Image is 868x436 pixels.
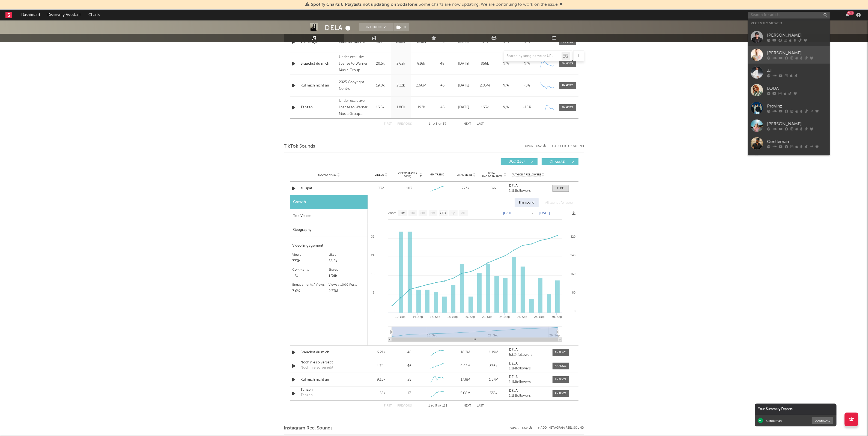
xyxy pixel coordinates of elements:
span: Total Views [455,173,472,177]
a: DELA [509,362,547,366]
a: [PERSON_NAME] [748,117,830,135]
strong: DELA [509,348,518,352]
div: 9.16k [369,377,394,383]
div: Engagements / Views [293,282,329,288]
text: 0 [574,309,575,313]
div: Views [293,252,329,258]
text: Zoom [388,211,396,215]
a: Ruf mich nicht an [301,377,358,383]
div: 45 [433,83,452,88]
button: Download [812,417,833,424]
text: 29. Sep [549,334,560,337]
span: to [431,405,434,407]
div: DELA [325,23,352,32]
text: 0 [372,309,374,313]
div: 1.57M [481,377,506,383]
text: 320 [570,235,575,238]
div: 5.08M [453,391,478,396]
text: 22. Sep [482,315,492,318]
text: YTD [439,211,446,215]
div: [DATE] [455,83,473,88]
div: 2.62k [392,61,410,67]
text: 24 [371,253,374,257]
div: [PERSON_NAME] [767,121,827,127]
text: 80 [572,291,575,294]
div: Provinz [767,103,827,109]
div: Comments [293,267,329,273]
div: Views / 1000 Posts [329,282,365,288]
button: 99+ [846,13,849,17]
text: 20. Sep [464,315,475,318]
span: Instagram Reel Sounds [284,425,333,432]
div: 816k [413,61,430,67]
div: 1.19M [481,350,506,355]
a: Noch nie so verliebt [301,360,358,365]
a: DELA [509,375,547,379]
div: 1.1M followers [509,394,547,398]
text: 18. Sep [447,315,458,318]
text: 1y [451,211,455,215]
div: 2025 Copyright Control [339,79,369,92]
button: Official(2) [542,158,578,165]
div: 48 [433,61,452,67]
div: This sound [515,198,539,207]
span: to [432,123,435,125]
a: [PERSON_NAME] [748,152,830,170]
text: → [530,211,534,215]
button: Previous [398,123,412,126]
div: Your Summary Exports [755,404,837,415]
div: 332 [369,186,394,191]
div: Shares [329,267,365,273]
div: N/A [497,61,515,67]
a: [PERSON_NAME] [748,46,830,64]
button: Last [477,404,484,407]
button: UGC(160) [501,158,538,165]
button: First [384,123,392,126]
div: Under exclusive license to Warner Music Group Germany Holding GmbH,, © 2025 DELA [339,54,369,74]
div: 56.2k [329,258,365,265]
span: Dismiss [560,2,563,7]
button: Previous [398,404,412,407]
div: Video Engagement [293,243,365,249]
div: 773k [453,186,478,191]
strong: DELA [509,375,518,379]
a: Charts [85,10,103,20]
div: 193k [413,105,430,110]
div: 7.6% [293,288,329,295]
div: 59k [481,186,506,191]
span: Videos (last 7 days) [396,172,419,178]
text: [DATE] [539,211,550,215]
a: Brauchst du mich [301,61,336,67]
span: of [438,405,441,407]
text: 32 [371,235,374,238]
div: 48 [407,350,411,355]
a: Dashboard [17,10,44,20]
div: 2.66M [413,83,430,88]
a: zu spät [301,186,358,191]
div: 163k [476,105,494,110]
text: 1m [410,211,415,215]
a: JJ [748,64,830,81]
div: 1.55k [369,391,394,396]
a: Tanzen [301,387,358,393]
text: 1w [400,211,405,215]
div: 103 [406,186,412,191]
div: 17 [407,391,411,396]
div: N/A [497,105,515,110]
text: 16 [371,272,374,276]
button: Last [477,123,484,126]
div: 1.1M followers [509,189,547,193]
strong: DELA [509,389,518,393]
a: LOUA [748,81,830,99]
div: 18.3M [453,350,478,355]
div: 20.5k [372,61,389,67]
div: 773k [293,258,329,265]
div: [DATE] [455,61,473,67]
a: Tanzen [301,105,336,110]
div: 17.8M [453,377,478,383]
text: All [461,211,464,215]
